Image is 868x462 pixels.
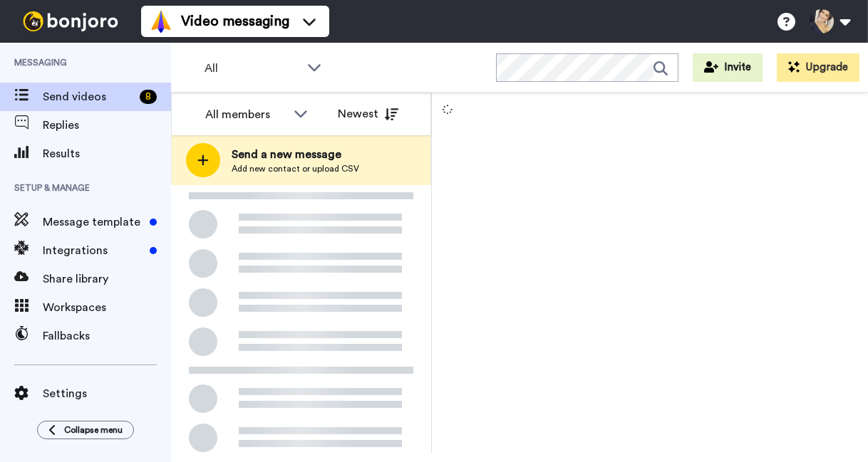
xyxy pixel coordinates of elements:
[327,100,409,128] button: Newest
[140,90,157,104] div: 8
[43,242,144,259] span: Integrations
[205,106,286,123] div: All members
[43,385,171,402] span: Settings
[37,421,134,439] button: Collapse menu
[205,60,300,77] span: All
[43,271,171,288] span: Share library
[232,163,359,174] span: Add new contact or upload CSV
[43,214,144,231] span: Message template
[150,10,172,33] img: vm-color.svg
[64,424,123,436] span: Collapse menu
[181,11,289,31] span: Video messaging
[43,299,171,316] span: Workspaces
[43,117,171,134] span: Replies
[43,327,171,345] span: Fallbacks
[43,145,171,162] span: Results
[693,53,763,82] button: Invite
[17,11,124,31] img: bj-logo-header-white.svg
[43,88,134,105] span: Send videos
[777,53,859,82] button: Upgrade
[232,146,359,163] span: Send a new message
